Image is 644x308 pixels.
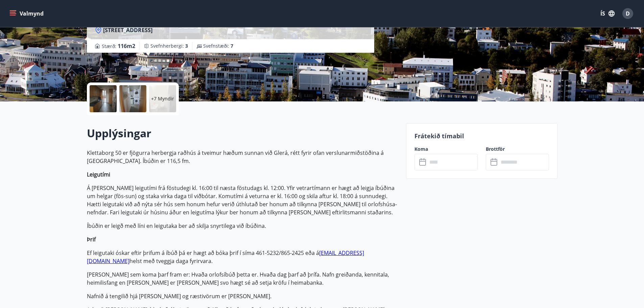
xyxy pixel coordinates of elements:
p: Ef leigutaki óskar eftir þrifum á íbúð þá er hægt að bóka þrif í síma 461-5232/865-2425 eða á hel... [87,249,398,265]
button: menu [8,7,46,20]
span: Stærð : [102,42,135,50]
p: [PERSON_NAME] sem koma þarf fram er: Hvaða orlofsíbúð þetta er. Hvaða dag þarf að þrífa. Nafn gre... [87,270,398,287]
button: ÍS [597,7,618,20]
span: D [626,10,630,17]
span: Svefnherbergi : [150,43,188,49]
strong: Þrif [87,236,96,243]
button: D [620,5,636,22]
p: Á [PERSON_NAME] leigutími frá föstudegi kl. 16:00 til næsta föstudags kl. 12:00. Yfir vetrartíman... [87,184,398,216]
span: [STREET_ADDRESS] [103,26,152,34]
label: Koma [414,146,478,152]
p: Íbúðin er leigð með líni en leigutaka ber að skilja snyrtilega við íbúðina. [87,222,398,230]
label: Brottför [486,146,549,152]
p: Nafnið á tengilið hjá [PERSON_NAME] og ræstivörum er [PERSON_NAME]. [87,292,398,300]
p: Frátekið tímabil [414,132,549,140]
strong: Leigutími [87,171,110,178]
span: 116 m2 [118,42,135,50]
span: 3 [185,43,188,49]
p: Klettaborg 50 er fjögurra herbergja raðhús á tveimur hæðum sunnan við Glerá, rétt fyrir ofan vers... [87,149,398,165]
span: Svefnstæði : [203,43,233,49]
h2: Upplýsingar [87,126,398,141]
p: +7 Myndir [151,95,174,102]
span: 7 [231,43,233,49]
